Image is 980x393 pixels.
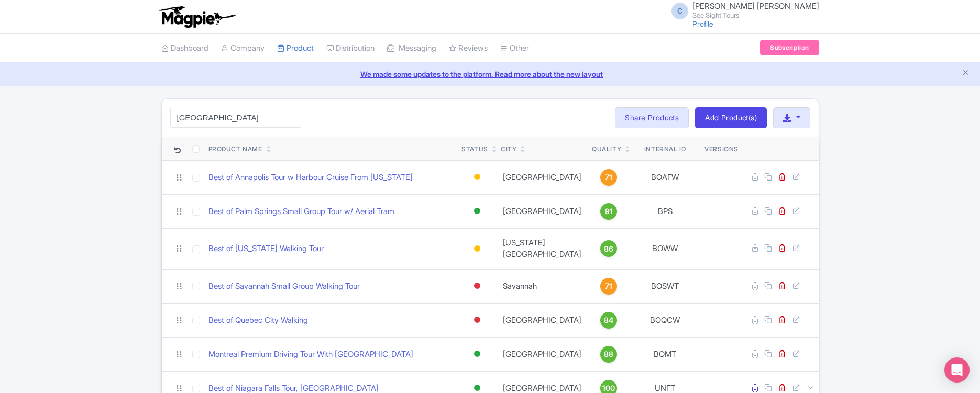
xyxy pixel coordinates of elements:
a: 71 [592,169,625,186]
div: Inactive [472,312,482,328]
td: Savannah [497,269,588,303]
th: Internal ID [630,137,700,161]
div: Product Name [208,144,262,154]
div: Status [461,144,488,154]
th: Versions [700,137,743,161]
td: BPS [630,194,700,228]
button: Close announcement [962,68,970,80]
span: 91 [605,206,613,217]
a: Montreal Premium Driving Tour With [GEOGRAPHIC_DATA] [208,349,413,361]
a: Best of Savannah Small Group Walking Tour [208,280,360,293]
div: Quality [592,144,621,154]
td: BOWW [630,228,700,269]
a: 84 [592,312,625,329]
div: Open Intercom Messenger [944,357,970,383]
a: Company [221,34,265,63]
a: 71 [592,278,625,295]
div: Active [472,204,482,219]
div: Inactive [472,278,482,294]
span: 71 [605,280,612,292]
a: Best of [US_STATE] Walking Tour [208,243,324,255]
a: Messaging [387,34,436,63]
td: [GEOGRAPHIC_DATA] [497,337,588,371]
td: [US_STATE][GEOGRAPHIC_DATA] [497,228,588,269]
span: 71 [605,172,612,183]
div: Active [472,346,482,362]
td: BOAFW [630,160,700,194]
small: See Sight Tours [692,12,819,19]
span: C [671,3,688,19]
a: We made some updates to the platform. Read more about the new layout [6,69,974,80]
a: Subscription [760,40,819,55]
div: City [501,144,516,154]
a: Dashboard [161,34,208,63]
a: Other [500,34,529,63]
a: Reviews [449,34,488,63]
td: [GEOGRAPHIC_DATA] [497,194,588,228]
td: BOMT [630,337,700,371]
a: Share Products [615,107,689,128]
span: [PERSON_NAME] [PERSON_NAME] [692,1,819,11]
a: 91 [592,203,625,220]
a: 86 [592,240,625,257]
span: 88 [604,349,613,360]
img: logo-ab69f6fb50320c5b225c76a69d11143b.png [156,5,237,28]
a: Product [277,34,314,63]
span: 86 [604,243,613,255]
td: BOQCW [630,303,700,337]
div: Building [472,170,482,185]
a: C [PERSON_NAME] [PERSON_NAME] See Sight Tours [665,2,819,19]
a: Profile [692,19,713,28]
a: Best of Palm Springs Small Group Tour w/ Aerial Tram [208,206,394,218]
a: 88 [592,346,625,363]
a: Best of Annapolis Tour w Harbour Cruise From [US_STATE] [208,172,413,184]
td: [GEOGRAPHIC_DATA] [497,303,588,337]
a: Best of Quebec City Walking [208,315,308,327]
td: [GEOGRAPHIC_DATA] [497,160,588,194]
span: 84 [604,315,613,326]
input: Search product name, city, or interal id [170,108,301,128]
a: Add Product(s) [695,107,767,128]
a: Distribution [326,34,375,63]
div: Building [472,241,482,256]
td: BOSWT [630,269,700,303]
